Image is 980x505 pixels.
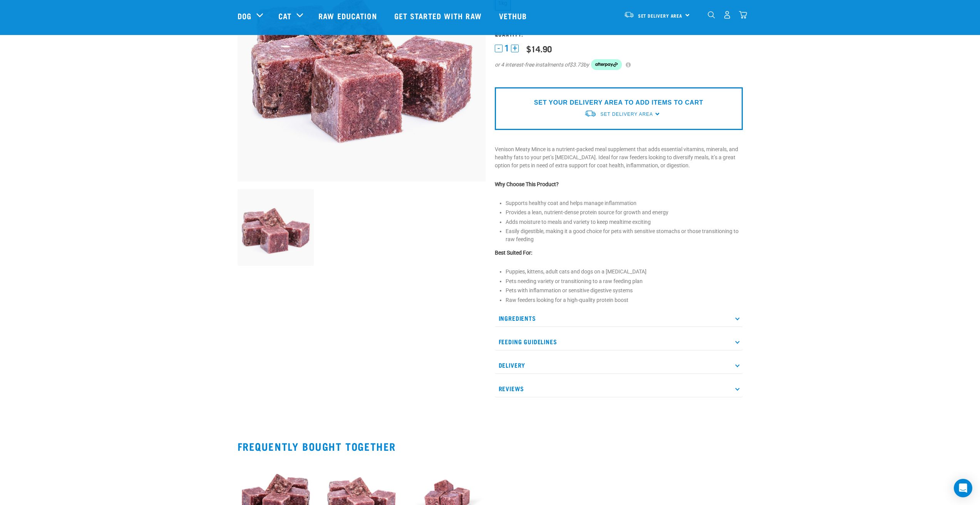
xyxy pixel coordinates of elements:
p: Ingredients [495,310,743,327]
div: $14.90 [526,44,552,53]
span: 1 [504,44,509,52]
button: + [511,45,519,52]
p: Reviews [495,380,743,397]
div: Open Intercom Messenger [954,479,972,497]
p: SET YOUR DELIVERY AREA TO ADD ITEMS TO CART [534,98,703,107]
li: Pets needing variety or transitioning to a raw feeding plan [506,277,743,285]
li: Raw feeders looking for a high-quality protein boost [506,296,743,304]
a: Raw Education [311,0,386,31]
span: Set Delivery Area [600,112,653,117]
p: Feeding Guidelines [495,333,743,350]
li: Supports healthy coat and helps manage inflammation [506,199,743,207]
img: user.png [723,11,731,19]
a: Cat [278,10,291,22]
a: Get started with Raw [387,0,491,31]
li: Easily digestible, making it a good choice for pets with sensitive stomachs or those transitionin... [506,227,743,243]
div: or 4 interest-free instalments of by [495,59,743,70]
span: Set Delivery Area [638,14,683,17]
img: home-icon-1@2x.png [708,11,715,18]
p: Venison Meaty Mince is a nutrient-packed meal supplement that adds essential vitamins, minerals, ... [495,145,743,170]
img: Afterpay [591,59,622,70]
img: van-moving.png [624,11,634,18]
strong: Why Choose This Product? [495,181,559,187]
span: $3.73 [570,61,583,69]
li: Adds moisture to meals and variety to keep mealtime exciting [506,218,743,226]
p: Delivery [495,357,743,374]
a: Vethub [491,0,537,31]
h2: Frequently bought together [238,440,743,452]
li: Provides a lean, nutrient-dense protein source for growth and energy [506,208,743,217]
li: Puppies, kittens, adult cats and dogs on a [MEDICAL_DATA] [506,268,743,276]
strong: Best Suited For: [495,250,532,256]
img: home-icon@2x.png [739,11,747,19]
a: Dog [238,10,251,22]
li: Pets with inflammation or sensitive digestive systems [506,287,743,295]
img: 1117 Venison Meat Mince 01 [238,189,314,266]
button: - [495,45,503,52]
img: van-moving.png [584,110,596,118]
